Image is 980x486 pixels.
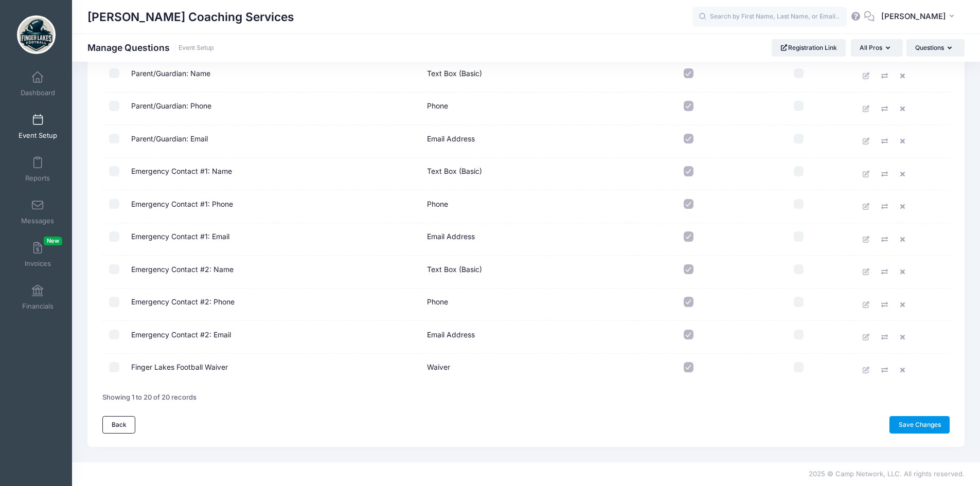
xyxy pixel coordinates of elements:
td: Phone [422,190,633,223]
a: Reports [13,151,62,187]
span: Reports [25,174,50,183]
td: Phone [422,289,633,321]
h1: Manage Questions [87,42,214,53]
span: Dashboard [21,88,55,97]
td: Emergency Contact #2: Name [126,256,422,289]
span: Invoices [25,259,51,268]
td: Email Address [422,321,633,354]
a: Financials [13,279,62,315]
span: 2025 © Camp Network, LLC. All rights reserved. [809,470,965,478]
td: Emergency Contact #2: Email [126,321,422,354]
td: Emergency Contact #2: Phone [126,289,422,321]
a: InvoicesNew [13,237,62,273]
button: [PERSON_NAME] [875,5,965,29]
td: Waiver [422,354,633,386]
span: All Pros [860,44,882,51]
button: Questions [906,39,965,57]
a: Dashboard [13,66,62,102]
td: Emergency Contact #1: Name [126,158,422,191]
span: Event Setup [19,131,57,140]
td: Emergency Contact #1: Email [126,223,422,256]
td: Email Address [422,223,633,256]
div: Showing 1 to 20 of 20 records [102,386,197,409]
img: Archer Coaching Services [17,15,56,54]
td: Emergency Contact #1: Phone [126,190,422,223]
td: Text Box (Basic) [422,158,633,191]
a: Save Changes [889,416,950,434]
span: Messages [21,217,54,225]
td: Text Box (Basic) [422,256,633,289]
span: New [44,237,62,245]
td: Parent/Guardian: Email [126,125,422,158]
a: Back [102,416,135,434]
span: [PERSON_NAME] [881,11,946,22]
td: Parent/Guardian: Name [126,60,422,93]
td: Text Box (Basic) [422,60,633,93]
input: Search by First Name, Last Name, or Email... [692,7,847,27]
td: Parent/Guardian: Phone [126,93,422,125]
a: Registration Link [772,39,846,57]
span: Financials [22,302,54,311]
td: Phone [422,93,633,125]
a: Messages [13,194,62,230]
a: Event Setup [13,109,62,145]
td: Email Address [422,125,633,158]
button: All Pros [851,39,903,57]
td: Finger Lakes Football Waiver [126,354,422,386]
h1: [PERSON_NAME] Coaching Services [87,5,294,29]
a: Event Setup [179,44,214,52]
